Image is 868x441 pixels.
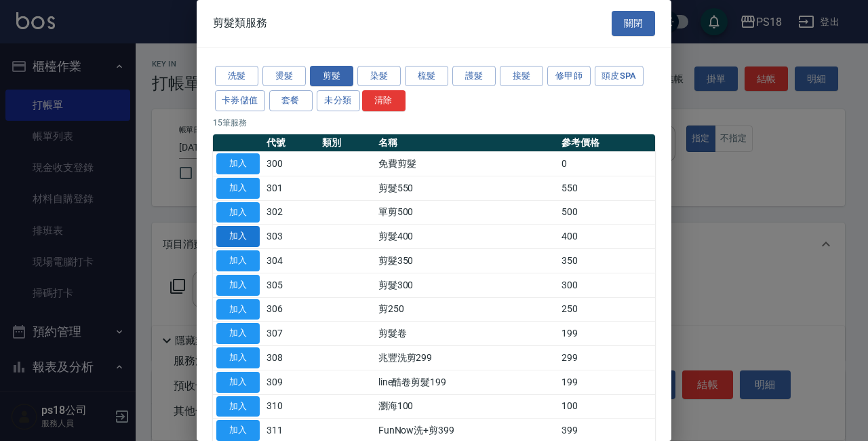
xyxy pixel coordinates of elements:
button: 染髮 [357,66,401,87]
button: 加入 [216,202,260,223]
td: 剪髮300 [375,273,558,297]
button: 頭皮SPA [595,66,644,87]
td: 250 [558,297,655,322]
td: 400 [558,225,655,249]
td: 304 [263,249,319,273]
td: 303 [263,225,319,249]
button: 梳髮 [405,66,448,87]
td: 301 [263,176,319,200]
td: 0 [558,152,655,176]
button: 護髮 [452,66,496,87]
td: 308 [263,346,319,370]
td: 310 [263,394,319,419]
td: 剪髮350 [375,249,558,273]
td: 兆豐洗剪299 [375,346,558,370]
button: 加入 [216,347,260,368]
button: 加入 [216,250,260,271]
button: 加入 [216,372,260,393]
p: 15 筆服務 [213,117,655,129]
th: 類別 [319,134,374,152]
td: line酷卷剪髮199 [375,370,558,394]
td: 299 [558,346,655,370]
button: 燙髮 [262,66,306,87]
td: 剪髮400 [375,225,558,249]
button: 接髮 [500,66,543,87]
button: 套餐 [269,90,313,111]
button: 加入 [216,299,260,320]
td: 剪髮550 [375,176,558,200]
td: 550 [558,176,655,200]
td: 300 [263,152,319,176]
button: 卡券儲值 [215,90,265,111]
td: 300 [558,273,655,297]
td: 302 [263,200,319,225]
button: 加入 [216,275,260,296]
button: 未分類 [317,90,360,111]
th: 參考價格 [558,134,655,152]
button: 修甲師 [547,66,591,87]
span: 剪髮類服務 [213,16,267,30]
td: 瀏海100 [375,394,558,419]
button: 洗髮 [215,66,258,87]
button: 加入 [216,226,260,247]
button: 加入 [216,420,260,441]
button: 加入 [216,153,260,174]
td: 剪250 [375,297,558,322]
td: 199 [558,322,655,346]
button: 加入 [216,178,260,199]
td: 309 [263,370,319,394]
td: 305 [263,273,319,297]
button: 加入 [216,323,260,344]
td: 100 [558,394,655,419]
td: 單剪500 [375,200,558,225]
button: 加入 [216,396,260,417]
td: 199 [558,370,655,394]
td: 350 [558,249,655,273]
button: 剪髮 [310,66,353,87]
th: 名稱 [375,134,558,152]
td: 307 [263,322,319,346]
button: 關閉 [612,11,655,36]
td: 306 [263,297,319,322]
th: 代號 [263,134,319,152]
td: 剪髮卷 [375,322,558,346]
td: 免費剪髮 [375,152,558,176]
button: 清除 [362,90,406,111]
td: 500 [558,200,655,225]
